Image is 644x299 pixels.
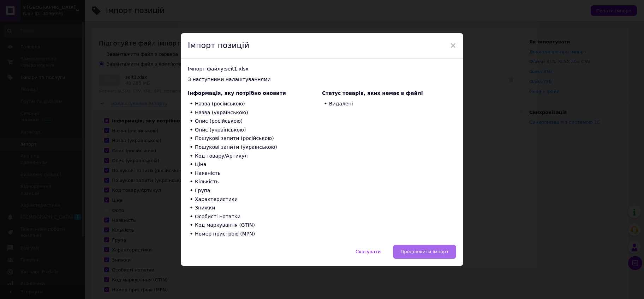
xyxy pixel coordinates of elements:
li: Ціна [188,160,322,169]
span: Статус товарів, яких немає в файлі [322,90,423,96]
li: Характеристики [188,195,322,204]
li: Група [188,186,322,195]
div: З наступними налаштуваннями [188,76,456,83]
span: Продовжити імпорт [400,249,449,254]
button: Продовжити імпорт [393,245,456,259]
li: Номер пристрою (MPN) [188,230,322,238]
li: Знижки [188,204,322,213]
li: Опис (українською) [188,126,322,134]
li: Пошукові запити (російською) [188,134,322,143]
div: Імпорт файлу: seit1.xlsx [188,66,456,73]
li: Опис (російською) [188,117,322,126]
li: Наявність [188,169,322,178]
span: Скасувати [356,249,381,254]
li: Код товару/Артикул [188,152,322,160]
li: Назва (російською) [188,100,322,109]
span: × [450,39,456,51]
button: Скасувати [348,245,388,259]
div: Імпорт позицій [181,33,463,59]
span: Інформація, яку потрібно оновити [188,90,286,96]
li: Кількість [188,178,322,187]
li: Назва (українською) [188,108,322,117]
li: Видалені [322,100,456,109]
li: Особисті нотатки [188,212,322,221]
li: Код маркування (GTIN) [188,221,322,230]
li: Пошукові запити (українською) [188,143,322,152]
